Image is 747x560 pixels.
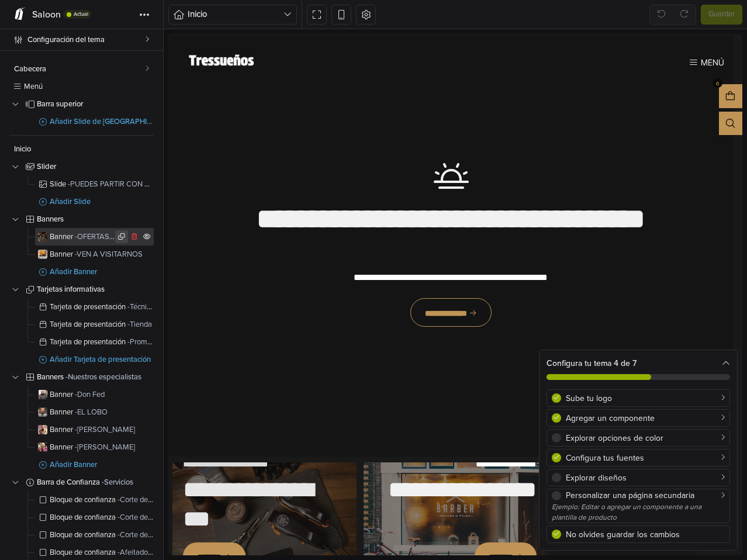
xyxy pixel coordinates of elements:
[50,233,115,241] span: Banner
[50,426,154,434] span: Banner
[35,316,154,333] a: Tarjeta de presentación -Tienda
[22,263,154,281] a: Añadir Banner
[38,425,47,434] img: 32
[102,478,133,487] span: - Servicios
[545,44,554,54] div: 0
[37,101,154,108] span: Barra superior
[19,30,28,40] img: website_grey.svg
[551,50,574,74] button: Abrir carro
[552,502,725,523] div: Ejemplo: Editar o agregar un componente a una plantilla de producto
[35,421,154,438] a: Banner -[PERSON_NAME]
[35,298,154,316] a: Tarjeta de presentación -Técnica + Tradición
[50,303,154,311] span: Tarjeta de presentación
[33,19,57,28] div: v 4.0.25
[61,69,89,77] div: Dominio
[22,193,154,210] a: Añadir Slide
[9,368,154,386] a: Banners -Nuestros especialistas
[14,146,154,153] span: Inicio
[50,496,154,504] span: Bloque de confianza
[22,113,154,130] a: Añadir Slide de [GEOGRAPHIC_DATA]
[532,25,556,33] div: Menú
[50,268,154,276] span: Añadir Banner
[37,216,154,223] span: Banners
[566,412,725,424] div: Agregar un componente
[37,286,154,293] span: Tarjetas informativas
[566,472,725,484] div: Explorar diseños
[65,372,141,382] span: - Nuestros especialistas
[50,118,154,126] span: Añadir Slide de [GEOGRAPHIC_DATA]
[50,549,154,556] span: Bloque de confianza
[50,321,154,329] span: Tarjeta de presentación
[75,390,105,399] span: - Don Fed
[50,391,154,399] span: Banner
[127,320,152,329] span: - Tienda
[566,452,725,464] div: Configura tus fuentes
[32,9,61,20] span: Saloon
[50,514,154,521] span: Bloque de confianza
[50,251,154,258] span: Banner
[68,179,213,189] span: - PUEDES PARTIR CON ESTE SUEÑO POR 3!
[37,479,154,486] span: Barra de Confianza
[50,198,154,206] span: Añadir Slide
[9,78,154,95] a: Menú
[566,489,725,502] div: Personalizar una página secundaria
[35,246,154,263] a: Banner -VEN A VISITARNOS
[12,14,94,43] img: Tressueños
[127,302,191,312] span: - Técnica + Tradición
[14,65,145,73] span: Cabecera
[566,528,725,541] div: No olvides guardar los cambios
[37,163,154,171] span: Slider
[49,68,58,77] img: tab_domain_overview_orange.svg
[37,374,154,381] span: Banners
[50,356,154,364] span: Añadir Tarjeta de presentación
[124,68,134,77] img: tab_keywords_by_traffic_grey.svg
[566,392,725,405] div: Sube tu logo
[35,438,154,456] a: Banner -[PERSON_NAME]
[9,281,154,298] a: Tarjetas informativas
[38,250,47,259] img: 32
[75,250,143,259] span: - VEN A VISITARNOS
[383,486,530,512] div: Envíanos un mensaje de WhatsApp
[38,407,47,417] img: 32
[38,390,47,399] img: 32
[551,78,574,102] button: Abrir barra de búsqueda
[168,5,297,25] button: Inicio
[50,444,154,451] span: Banner
[19,19,28,28] img: logo_orange.svg
[35,491,154,509] a: Bloque de confianza -Corte de pelo clásico - $10
[38,443,47,452] img: 32
[35,509,154,526] a: Bloque de confianza -Corte de pelo degradado - $12
[35,175,154,193] a: Slide -PUEDES PARTIR CON ESTE SUEÑO POR 3!
[35,403,154,421] a: Banner -EL LOBO
[27,32,145,48] span: Configuración del tema
[24,83,154,91] span: Menú
[75,407,108,417] span: - EL LOBO
[9,60,154,78] a: Cabecera
[547,357,730,369] div: Configura tu tema 4 de 7
[74,12,88,17] span: Actual
[9,158,154,175] a: Slider
[9,210,154,228] a: Banners
[75,425,135,434] span: - [PERSON_NAME]
[701,5,742,25] button: Guardar
[35,333,154,351] a: Tarjeta de presentación -Promociones exclusivas
[1,2,565,423] div: 1 / 1
[30,30,131,40] div: Dominio: [DOMAIN_NAME]
[50,409,154,416] span: Banner
[38,232,47,241] img: 32
[127,337,207,347] span: - Promociones exclusivas
[35,526,154,544] a: Bloque de confianza -Corte de pelo + Diseño [PERSON_NAME] - $16
[50,461,154,469] span: Añadir Banner
[50,181,154,188] span: Slide
[22,456,154,473] a: Añadir Banner
[22,351,154,368] a: Añadir Tarjeta de presentación
[9,473,154,491] a: Barra de Confianza -Servicios
[566,432,725,444] div: Explorar opciones de color
[50,338,154,346] span: Tarjeta de presentación
[539,350,737,387] div: Configura tu tema 4 de 7
[75,443,135,452] span: - [PERSON_NAME]
[117,548,269,557] span: - Afeitado clásico con maquinilla de afeitar - $9
[117,530,271,540] span: - Corte de pelo + Diseño [PERSON_NAME] - $16
[708,9,735,20] span: Guardar
[9,95,154,113] a: Barra superior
